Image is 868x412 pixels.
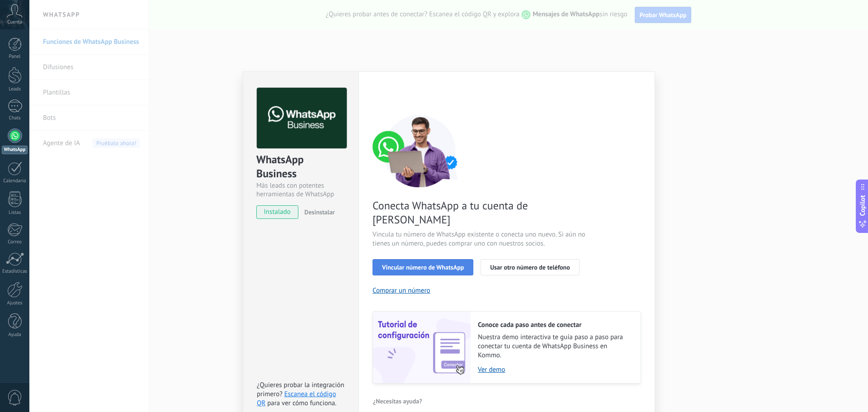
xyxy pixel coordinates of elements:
[478,321,632,329] h2: Conoce cada paso antes de conectar
[858,195,867,216] span: Copilot
[2,269,28,275] div: Estadísticas
[382,264,464,270] span: Vincular número de WhatsApp
[301,205,335,219] button: Desinstalar
[2,115,28,121] div: Chats
[2,300,28,306] div: Ajustes
[257,205,298,219] span: instalado
[256,152,345,181] div: WhatsApp Business
[2,332,28,338] div: Ayuda
[257,390,336,407] a: Escanea el código QR
[2,54,28,60] div: Panel
[373,199,588,227] span: Conecta WhatsApp a tu cuenta de [PERSON_NAME]
[257,381,344,398] span: ¿Quieres probar la integración primero?
[7,19,22,25] span: Cuenta
[2,239,28,245] div: Correo
[373,286,430,295] button: Comprar un número
[256,181,345,199] div: Más leads con potentes herramientas de WhatsApp
[373,115,467,187] img: connect number
[267,399,336,407] span: para ver cómo funciona.
[2,86,28,92] div: Leads
[2,210,28,216] div: Listas
[481,259,579,275] button: Usar otro número de teléfono
[373,259,473,275] button: Vincular número de WhatsApp
[478,365,632,374] a: Ver demo
[373,398,422,404] span: ¿Necesitas ayuda?
[2,146,28,154] div: WhatsApp
[373,230,588,248] span: Vincula tu número de WhatsApp existente o conecta uno nuevo. Si aún no tienes un número, puedes c...
[257,88,347,149] img: logo_main.png
[373,394,423,408] button: ¿Necesitas ayuda?
[478,333,632,360] span: Nuestra demo interactiva te guía paso a paso para conectar tu cuenta de WhatsApp Business en Kommo.
[490,264,570,270] span: Usar otro número de teléfono
[304,208,335,216] span: Desinstalar
[2,178,28,184] div: Calendario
